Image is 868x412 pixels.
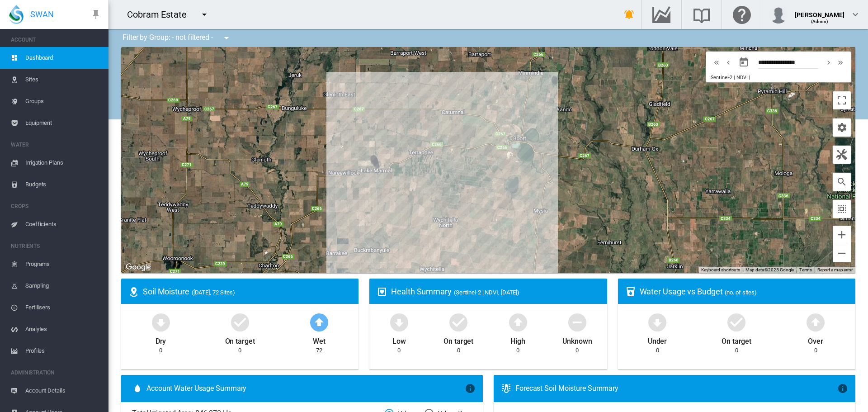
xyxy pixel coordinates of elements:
[833,91,851,109] button: Toggle fullscreen view
[620,5,638,24] button: icon-bell-ring
[576,346,579,355] div: 0
[217,29,236,47] button: icon-menu-down
[651,9,672,20] md-icon: Go to the Data Hub
[11,365,101,380] span: ADMINISTRATION
[625,286,636,297] md-icon: icon-cup-water
[833,173,851,191] button: icon-magnify
[817,267,853,272] a: Report a map error
[823,57,835,68] button: icon-chevron-right
[391,286,599,297] div: Health Summary
[735,346,738,355] div: 0
[443,333,473,346] div: On target
[229,311,251,333] md-icon: icon-checkbox-marked-circle
[824,57,834,68] md-icon: icon-chevron-right
[25,340,101,362] span: Profiles
[159,346,162,355] div: 0
[316,346,322,355] div: 72
[25,380,101,402] span: Account Details
[128,286,139,297] md-icon: icon-map-marker-radius
[835,57,846,68] button: icon-chevron-double-right
[123,261,153,273] img: Google
[448,311,469,333] md-icon: icon-checkbox-marked-circle
[833,118,851,137] button: icon-cog
[726,311,747,333] md-icon: icon-checkbox-marked-circle
[25,318,101,340] span: Analytes
[808,333,823,346] div: Over
[192,289,235,296] span: ([DATE], 72 Sites)
[640,286,848,297] div: Water Usage vs Budget
[835,57,845,68] md-icon: icon-chevron-double-right
[11,239,101,253] span: NUTRIENTS
[25,90,101,112] span: Groups
[836,176,847,187] md-icon: icon-magnify
[132,383,143,394] md-icon: icon-water
[850,9,861,20] md-icon: icon-chevron-down
[150,311,172,333] md-icon: icon-arrow-down-bold-circle
[833,244,851,262] button: Zoom out
[646,311,668,333] md-icon: icon-arrow-down-bold-circle
[388,311,410,333] md-icon: icon-arrow-down-bold-circle
[501,383,512,394] md-icon: icon-thermometer-lines
[811,19,829,24] span: (Admin)
[745,267,794,272] span: Map data ©2025 Google
[25,152,101,174] span: Irrigation Plans
[25,253,101,275] span: Programs
[836,204,847,214] md-icon: icon-select-all
[701,267,740,273] button: Keyboard shortcuts
[723,57,733,68] md-icon: icon-chevron-left
[9,5,24,24] img: SWAN-Landscape-Logo-Colour-drop.png
[769,5,788,24] img: profile.jpg
[562,333,592,346] div: Unknown
[799,267,812,272] a: Terms
[457,346,460,355] div: 0
[725,289,757,296] span: (no. of sites)
[648,333,667,346] div: Under
[712,57,722,68] md-icon: icon-chevron-double-left
[25,112,101,134] span: Equipment
[656,346,659,355] div: 0
[123,261,153,273] a: Open this area in Google Maps (opens a new window)
[199,9,210,20] md-icon: icon-menu-down
[510,333,525,346] div: High
[691,9,712,20] md-icon: Search the knowledge base
[465,383,476,394] md-icon: icon-information
[11,137,101,152] span: WATER
[836,122,847,133] md-icon: icon-cog
[566,311,588,333] md-icon: icon-minus-circle
[127,8,195,21] div: Cobram Estate
[516,346,519,355] div: 0
[25,297,101,318] span: Fertilisers
[814,346,817,355] div: 0
[507,311,529,333] md-icon: icon-arrow-up-bold-circle
[25,47,101,69] span: Dashboard
[156,333,166,346] div: Dry
[833,200,851,218] button: icon-select-all
[313,333,325,346] div: Wet
[722,57,734,68] button: icon-chevron-left
[25,174,101,195] span: Budgets
[116,29,238,47] div: Filter by Group: - not filtered -
[25,275,101,297] span: Sampling
[238,346,241,355] div: 0
[731,9,753,20] md-icon: Click here for help
[225,333,255,346] div: On target
[30,9,54,20] span: SWAN
[90,9,101,20] md-icon: icon-pin
[11,199,101,213] span: CROPS
[805,311,826,333] md-icon: icon-arrow-up-bold-circle
[397,346,401,355] div: 0
[735,53,753,71] button: md-calendar
[837,383,848,394] md-icon: icon-information
[749,75,750,81] span: |
[377,286,387,297] md-icon: icon-heart-box-outline
[25,69,101,90] span: Sites
[454,289,519,296] span: (Sentinel-2 | NDVI, [DATE])
[25,213,101,235] span: Coefficients
[515,384,837,393] div: Forecast Soil Moisture Summary
[308,311,330,333] md-icon: icon-arrow-up-bold-circle
[711,57,722,68] button: icon-chevron-double-left
[795,7,844,16] div: [PERSON_NAME]
[11,33,101,47] span: ACCOUNT
[624,9,635,20] md-icon: icon-bell-ring
[143,286,351,297] div: Soil Moisture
